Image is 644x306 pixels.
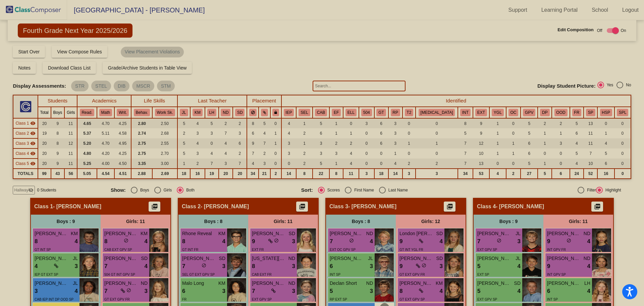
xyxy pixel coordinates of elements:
[402,107,416,118] th: MTSS Tier 2
[521,128,538,138] td: 5
[503,5,533,15] a: Support
[247,128,259,138] td: 6
[473,148,489,159] td: 10
[108,65,187,71] span: Grade/Archive Students in Table View
[91,81,111,91] mat-chip: STEL
[458,118,473,128] td: 8
[15,120,29,126] span: Class 1
[155,109,175,116] button: Work Sk.
[15,130,29,136] span: Class 2
[259,107,270,118] th: Keep with students
[359,107,374,118] th: 504 Plan
[219,159,233,169] td: 3
[177,118,190,128] td: 5
[614,159,631,169] td: 0
[416,118,458,128] td: 0
[374,128,388,138] td: 6
[219,128,233,138] td: 7
[552,148,570,159] td: 0
[180,109,188,116] button: JL
[247,138,259,148] td: 9
[506,118,521,128] td: 0
[557,27,594,33] span: Edit Composition
[247,95,281,107] th: Placement
[281,118,297,128] td: 4
[15,150,29,157] span: Class 4
[597,118,614,128] td: 0
[270,138,281,148] td: 1
[361,109,372,116] button: 504
[296,128,312,138] td: 2
[584,159,597,169] td: 10
[114,159,131,169] td: 4.50
[205,138,219,148] td: 0
[177,128,190,138] td: 2
[313,138,329,148] td: 3
[281,159,297,169] td: 0
[177,107,190,118] th: Jennifer Liddington
[584,148,597,159] td: 7
[329,107,343,118] th: Executive Function Support
[38,128,51,138] td: 19
[405,109,414,116] button: T2
[506,148,521,159] td: 1
[284,109,294,116] button: IEP
[270,128,281,138] td: 1
[15,140,29,146] span: Class 3
[270,159,281,169] td: 0
[259,148,270,159] td: 2
[614,118,631,128] td: 0
[233,138,247,148] td: 6
[521,118,538,128] td: 5
[38,95,77,107] th: Students
[270,107,281,118] th: Keep with teacher
[57,49,102,54] span: View Compose Rules
[536,5,583,15] a: Learning Portal
[64,148,77,159] td: 11
[506,128,521,138] td: 0
[77,118,97,128] td: 4.65
[597,128,614,138] td: 1
[359,118,374,128] td: 3
[458,128,473,138] td: 5
[121,47,184,57] mat-chip: View Placement Violations
[30,141,36,146] mat-icon: visibility
[416,159,458,169] td: 2
[296,138,312,148] td: 1
[506,138,521,148] td: 1
[374,148,388,159] td: 0
[64,159,77,169] td: 11
[538,107,552,118] th: Difficult Parent
[296,107,312,118] th: SEL Support
[131,159,152,169] td: 3.35
[388,107,402,118] th: READ Plan
[376,109,386,116] button: GT
[15,161,29,167] span: Class 5
[538,148,552,159] td: 0
[13,159,38,169] td: Hidden teacher - Brad
[30,151,36,156] mat-icon: visibility
[97,128,115,138] td: 5.11
[458,138,473,148] td: 7
[586,5,613,15] a: School
[114,128,131,138] td: 4.58
[402,138,416,148] td: 1
[97,169,115,179] td: 4.54
[343,138,359,148] td: 2
[343,159,359,169] td: 4
[190,148,205,159] td: 3
[177,159,190,169] td: 1
[281,138,297,148] td: 3
[343,107,359,118] th: English Language Learner
[259,138,270,148] td: 7
[13,46,45,58] button: Start Over
[458,107,473,118] th: Introvert
[473,128,489,138] td: 9
[329,148,343,159] td: 3
[77,138,97,148] td: 5.20
[13,169,38,179] td: TOTALS
[614,138,631,148] td: 0
[554,109,568,116] button: OOD
[219,148,233,159] td: 4
[13,148,38,159] td: Hidden teacher - Niki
